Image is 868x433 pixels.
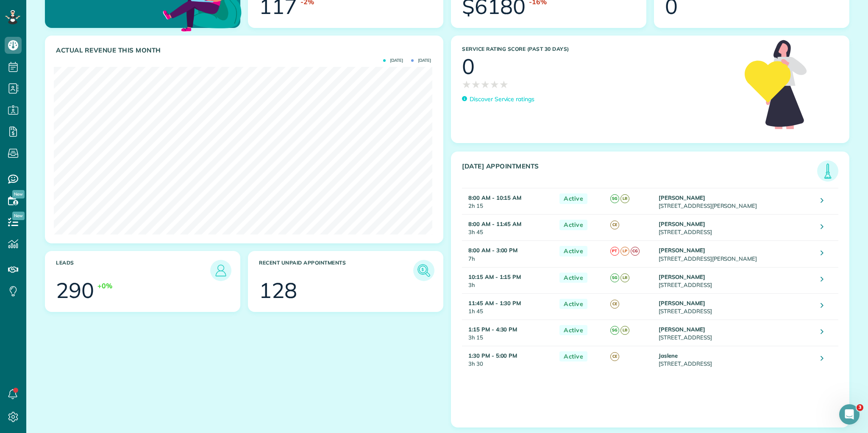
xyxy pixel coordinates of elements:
[657,320,814,346] td: [STREET_ADDRESS]
[481,77,490,92] span: ★
[620,326,629,335] span: LB
[468,352,517,359] strong: 1:30 PM - 5:00 PM
[12,190,25,199] span: New
[559,273,587,283] span: Active
[499,77,509,92] span: ★
[657,346,814,372] td: [STREET_ADDRESS]
[468,273,521,280] strong: 10:15 AM - 1:15 PM
[610,352,619,361] span: CE
[468,194,521,201] strong: 8:00 AM - 10:15 AM
[610,326,619,335] span: SG
[620,273,629,282] span: LB
[462,346,555,372] td: 3h 30
[659,300,705,306] strong: [PERSON_NAME]
[259,280,297,301] div: 128
[97,281,112,291] div: +0%
[839,404,860,425] iframe: Intercom live chat
[657,215,814,241] td: [STREET_ADDRESS]
[559,220,587,230] span: Active
[818,161,837,181] img: icon_todays_appointments-901f7ab196bb0bea1936b74009e4eb5ffbc2d2711fa7634e0d609ed5ef32b18b.png
[659,352,678,359] strong: Jaslene
[559,325,587,336] span: Active
[462,56,475,77] div: 0
[610,300,619,309] span: CE
[857,404,863,411] span: 3
[415,262,432,279] img: icon_unpaid_appointments-47b8ce3997adf2238b356f14209ab4cced10bd1f174958f3ca8f1d0dd7fffeee.png
[468,326,517,333] strong: 1:15 PM - 4:30 PM
[559,351,587,362] span: Active
[12,212,25,220] span: New
[659,326,705,333] strong: [PERSON_NAME]
[610,194,619,203] span: SG
[610,247,619,256] span: PT
[468,300,521,306] strong: 11:45 AM - 1:30 PM
[212,262,229,279] img: icon_leads-1bed01f49abd5b7fead27621c3d59655bb73ed531f8eeb49469d10e621d6b896.png
[659,273,705,280] strong: [PERSON_NAME]
[56,280,94,301] div: 290
[411,58,431,63] span: [DATE]
[559,299,587,309] span: Active
[259,260,413,281] h3: Recent unpaid appointments
[56,47,434,54] h3: Actual Revenue this month
[462,267,555,293] td: 3h
[468,247,517,254] strong: 8:00 AM - 3:00 PM
[657,293,814,320] td: [STREET_ADDRESS]
[462,241,555,267] td: 7h
[559,193,587,204] span: Active
[462,215,555,241] td: 3h 45
[462,95,534,104] a: Discover Service ratings
[657,267,814,293] td: [STREET_ADDRESS]
[470,95,534,104] p: Discover Service ratings
[559,246,587,256] span: Active
[462,293,555,320] td: 1h 45
[462,320,555,346] td: 3h 15
[620,247,629,256] span: LP
[620,194,629,203] span: LB
[659,221,705,227] strong: [PERSON_NAME]
[462,46,736,52] h3: Service Rating score (past 30 days)
[610,273,619,282] span: SG
[468,221,521,227] strong: 8:00 AM - 11:45 AM
[631,247,640,256] span: CG
[490,77,499,92] span: ★
[462,188,555,215] td: 2h 15
[657,241,814,267] td: [STREET_ADDRESS][PERSON_NAME]
[610,221,619,229] span: CE
[657,188,814,215] td: [STREET_ADDRESS][PERSON_NAME]
[471,77,481,92] span: ★
[659,247,705,254] strong: [PERSON_NAME]
[383,58,403,63] span: [DATE]
[462,77,471,92] span: ★
[659,194,705,201] strong: [PERSON_NAME]
[56,260,210,281] h3: Leads
[462,163,817,182] h3: [DATE] Appointments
